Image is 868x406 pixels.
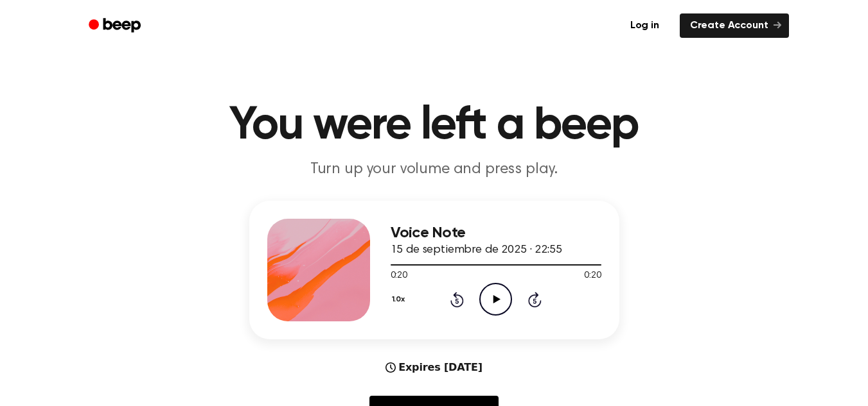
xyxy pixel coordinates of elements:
[391,224,601,242] h3: Voice Note
[391,289,410,310] button: 1.0x
[105,103,763,149] h1: You were left a beep
[80,13,152,38] a: Beep
[584,269,601,283] span: 0:20
[391,244,562,256] span: 15 de septiembre de 2025 · 22:55
[188,159,681,180] p: Turn up your volume and press play.
[385,360,483,375] div: Expires [DATE]
[680,13,789,38] a: Create Account
[617,11,672,40] a: Log in
[391,269,407,283] span: 0:20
